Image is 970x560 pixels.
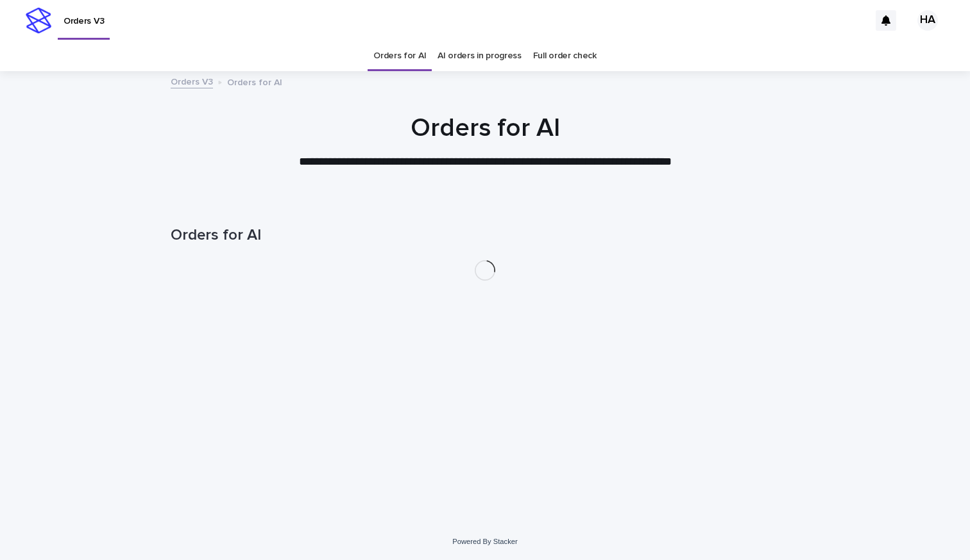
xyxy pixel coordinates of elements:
h1: Orders for AI [171,113,799,144]
a: Powered By Stacker [452,538,517,545]
h1: Orders for AI [171,226,799,245]
p: Orders for AI [227,74,282,88]
a: Orders V3 [171,74,213,88]
a: AI orders in progress [438,41,522,71]
a: Orders for AI [373,41,426,71]
img: stacker-logo-s-only.png [26,8,51,33]
a: Full order check [533,41,597,71]
div: HA [917,10,938,31]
